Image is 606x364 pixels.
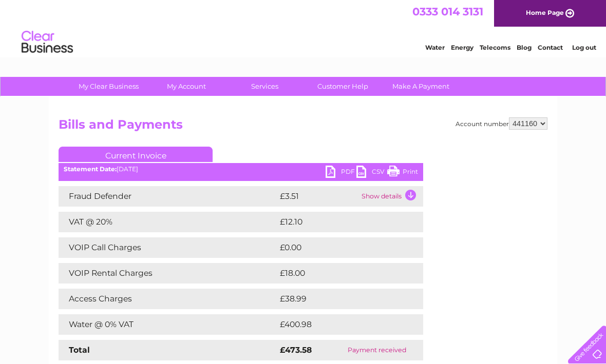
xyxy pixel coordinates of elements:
td: £0.00 [277,237,400,258]
div: Account number [456,117,547,130]
td: £12.10 [277,212,401,232]
a: Customer Help [300,77,385,96]
a: Services [222,77,307,96]
div: [DATE] [59,166,423,173]
td: VOIP Call Charges [59,237,277,258]
td: VOIP Rental Charges [59,263,277,284]
a: PDF [326,166,356,180]
td: Access Charges [59,289,277,309]
a: My Account [144,77,229,96]
td: Water @ 0% VAT [59,314,277,335]
h2: Bills and Payments [59,117,547,137]
a: Energy [451,44,474,51]
a: Make A Payment [378,77,463,96]
strong: Total [69,345,90,355]
a: Telecoms [480,44,510,51]
td: £38.99 [277,289,403,309]
a: My Clear Business [66,77,151,96]
td: £400.98 [277,314,405,335]
b: Statement Date: [64,165,117,173]
a: CSV [356,166,387,180]
td: Fraud Defender [59,186,277,207]
td: Show details [359,186,423,207]
a: Contact [538,44,563,51]
td: £18.00 [277,263,402,284]
a: Print [387,166,418,180]
a: Blog [517,44,532,51]
div: Clear Business is a trading name of Verastar Limited (registered in [GEOGRAPHIC_DATA] No. 3667643... [61,6,546,50]
a: Log out [572,44,596,51]
strong: £473.58 [280,345,312,355]
img: logo.png [21,27,73,58]
a: Water [425,44,445,51]
a: 0333 014 3131 [412,5,483,18]
td: Payment received [331,340,423,360]
td: £3.51 [277,186,359,207]
td: VAT @ 20% [59,212,277,232]
a: Current Invoice [59,147,213,162]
